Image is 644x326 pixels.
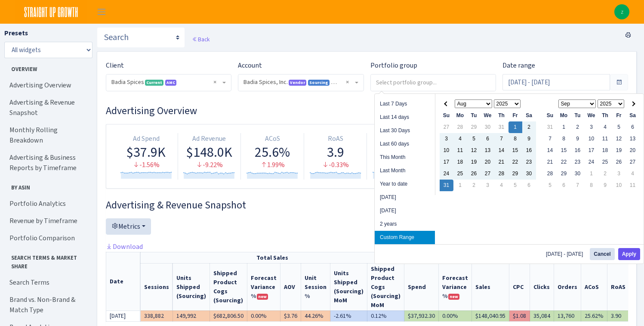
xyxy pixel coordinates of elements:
[375,191,435,204] li: [DATE]
[612,156,626,168] td: 26
[598,145,612,156] td: 18
[243,78,353,87] span: Badia Spices, Inc. <span class="badge badge-primary">Vendor</span><span class="badge badge-info">...
[626,168,640,180] td: 4
[557,110,571,121] th: Mo
[375,177,435,191] li: Year to date
[571,121,585,133] td: 2
[543,145,557,156] td: 14
[598,168,612,180] td: 2
[585,156,598,168] td: 24
[614,4,629,19] img: zachary.voniderstein
[508,145,522,156] td: 15
[280,263,301,310] th: AOV
[585,121,598,133] td: 3
[308,80,330,86] span: Sourcing
[440,133,453,145] td: 3
[612,110,626,121] th: Fr
[543,133,557,145] td: 7
[440,145,453,156] td: 10
[106,252,141,310] th: Date
[508,110,522,121] th: Fr
[618,248,640,260] button: Apply
[543,121,557,133] td: 31
[439,310,472,321] td: 0.00%
[453,121,467,133] td: 28
[106,75,231,91] span: Badia Spices <span class="badge badge-success">Current</span><span class="badge badge-primary" da...
[106,218,151,235] button: Metrics
[4,212,90,230] a: Revenue by Timeframe
[244,144,300,160] div: 25.6%
[5,180,90,192] span: By ASIN
[440,110,453,121] th: Su
[280,310,301,321] td: $3.76
[598,110,612,121] th: Th
[448,294,459,300] span: new
[141,310,173,321] td: 338,882
[509,263,530,310] th: CPC
[467,168,481,180] td: 26
[590,248,614,260] button: Cancel
[472,310,509,321] td: $148,040.95
[585,145,598,156] td: 17
[238,75,364,91] span: Badia Spices, Inc. <span class="badge badge-primary">Vendor</span><span class="badge badge-info">...
[453,133,467,145] td: 4
[557,133,571,145] td: 8
[289,80,306,86] span: Vendor
[585,180,598,191] td: 8
[581,263,607,310] th: ACoS
[481,156,495,168] td: 20
[244,134,300,144] div: ACoS
[585,133,598,145] td: 10
[4,77,90,94] a: Advertising Overview
[467,145,481,156] td: 12
[481,180,495,191] td: 3
[571,168,585,180] td: 30
[375,124,435,137] li: Last 30 Days
[607,310,629,321] td: 3.90
[626,110,640,121] th: Sa
[522,168,536,180] td: 30
[308,134,364,144] div: RoAS
[509,310,530,321] td: $1.08
[495,110,508,121] th: Th
[554,263,581,310] th: Orders
[495,121,508,133] td: 31
[495,168,508,180] td: 28
[612,121,626,133] td: 5
[612,145,626,156] td: 19
[106,242,143,251] a: Download
[375,231,435,244] li: Custom Range
[453,180,467,191] td: 1
[543,156,557,168] td: 21
[440,156,453,168] td: 17
[612,180,626,191] td: 10
[118,160,174,170] div: -1.56%
[626,133,640,145] td: 13
[173,263,210,310] th: Units Shipped (Sourcing)
[557,145,571,156] td: 15
[522,133,536,145] td: 9
[141,252,404,263] th: Total Sales
[370,144,426,160] div: 35.1K
[607,263,629,310] th: RoAS
[557,121,571,133] td: 1
[330,310,367,321] td: -2.61%
[502,60,535,71] label: Date range
[440,168,453,180] td: 24
[5,62,90,73] span: Overview
[598,156,612,168] td: 25
[91,5,112,19] button: Toggle navigation
[4,195,90,212] a: Portfolio Analytics
[4,230,90,247] a: Portfolio Comparison
[522,180,536,191] td: 6
[404,263,439,310] th: Spend
[182,144,237,160] div: $148.0K
[472,263,509,310] th: Sales
[571,156,585,168] td: 23
[111,78,221,87] span: Badia Spices <span class="badge badge-success">Current</span><span class="badge badge-primary" da...
[508,180,522,191] td: 5
[192,35,210,43] a: Back
[346,78,349,87] span: Remove all items
[571,145,585,156] td: 16
[481,168,495,180] td: 27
